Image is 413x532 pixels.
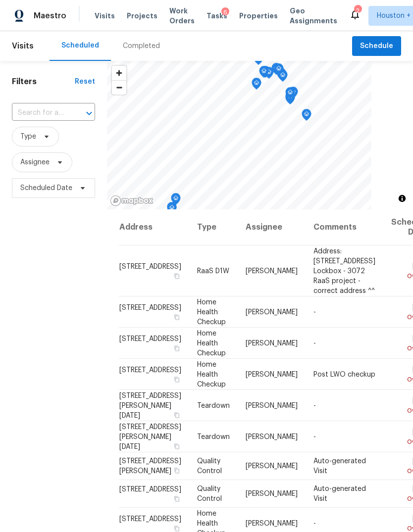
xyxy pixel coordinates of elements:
span: [PERSON_NAME] [246,267,298,274]
div: Map marker [271,63,281,78]
span: Geo Assignments [290,6,337,26]
span: Toggle attribution [399,193,405,204]
span: - [313,308,316,315]
span: [PERSON_NAME] [246,371,298,378]
span: Zoom out [112,81,126,95]
span: Visits [95,11,115,21]
div: Scheduled [61,41,99,50]
span: Home Health Checkup [197,330,226,356]
span: [PERSON_NAME] [246,402,298,409]
span: [STREET_ADDRESS][PERSON_NAME] [119,458,181,475]
div: Map marker [285,87,295,102]
span: [PERSON_NAME] [246,339,298,346]
span: Home Health Checkup [197,361,226,387]
span: Quality Control [197,458,222,475]
button: Copy Address [172,343,181,352]
div: Map marker [274,63,284,79]
div: Map marker [167,202,177,217]
span: Type [20,132,36,142]
button: Copy Address [172,494,181,503]
button: Copy Address [172,441,181,450]
span: [STREET_ADDRESS][PERSON_NAME][DATE] [119,423,181,450]
span: Visits [12,35,34,57]
span: Properties [239,11,278,21]
span: Work Orders [169,6,195,26]
a: Mapbox homepage [110,195,154,206]
span: [PERSON_NAME] [246,463,298,470]
button: Schedule [352,36,401,56]
span: - [313,339,316,346]
button: Copy Address [172,410,181,419]
span: RaaS D1W [197,267,229,274]
th: Address [119,209,189,245]
span: Post LWO checkup [313,371,375,378]
span: Schedule [360,40,393,52]
span: [STREET_ADDRESS] [119,515,181,522]
div: Completed [123,41,160,51]
span: [STREET_ADDRESS] [119,366,181,373]
span: Home Health Checkup [197,298,226,325]
span: Quality Control [197,485,222,502]
span: - [313,520,316,527]
span: [PERSON_NAME] [246,433,298,440]
button: Zoom in [112,66,126,80]
th: Type [189,209,238,245]
span: [STREET_ADDRESS] [119,263,181,270]
div: Map marker [259,66,269,81]
div: Map marker [288,87,298,102]
h1: Filters [12,77,75,87]
button: Copy Address [172,375,181,384]
span: [STREET_ADDRESS] [119,335,181,342]
button: Open [82,106,96,120]
span: Auto-generated Visit [313,458,366,475]
span: Projects [127,11,157,21]
div: Map marker [264,67,274,82]
span: Teardown [197,433,230,440]
span: [STREET_ADDRESS] [119,304,181,311]
div: Map marker [302,109,311,124]
button: Toggle attribution [396,193,408,204]
span: [PERSON_NAME] [246,308,298,315]
div: Map marker [171,193,181,208]
button: Zoom out [112,80,126,95]
span: [STREET_ADDRESS] [119,486,181,493]
div: 6 [221,7,229,17]
div: Map marker [252,78,261,93]
span: [STREET_ADDRESS][PERSON_NAME][DATE] [119,392,181,419]
div: 2 [354,6,361,16]
div: Map marker [167,202,177,218]
th: Assignee [238,209,306,245]
span: Auto-generated Visit [313,485,366,502]
span: Assignee [20,157,50,167]
span: Address: [STREET_ADDRESS] Lockbox - 3072 RaaS project - correct address ^^ [313,247,375,294]
span: Scheduled Date [20,183,72,193]
button: Copy Address [172,466,181,475]
span: [PERSON_NAME] [246,490,298,497]
span: Tasks [206,12,227,19]
th: Comments [306,209,383,245]
button: Copy Address [172,271,181,280]
span: - [313,402,316,409]
button: Copy Address [172,312,181,321]
span: Maestro [34,11,66,21]
div: Reset [75,77,95,87]
span: [PERSON_NAME] [246,520,298,527]
span: - [313,433,316,440]
span: Teardown [197,402,230,409]
input: Search for an address... [12,105,67,121]
canvas: Map [107,61,371,209]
